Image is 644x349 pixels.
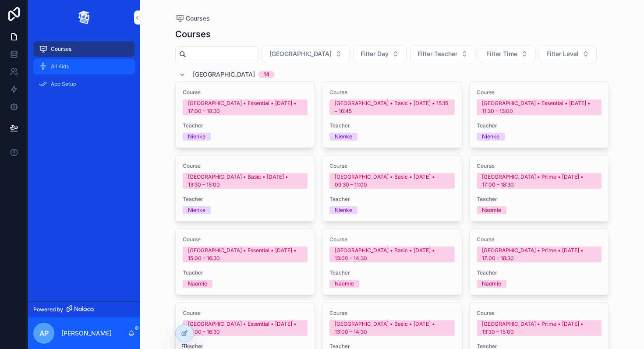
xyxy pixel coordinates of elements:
button: Select Button [410,46,475,62]
div: [GEOGRAPHIC_DATA] • Essential • [DATE] • 15:00 – 16:30 [188,247,303,262]
div: Nienke [188,206,205,214]
span: Courses [186,14,210,23]
div: 14 [264,71,269,78]
a: Course[GEOGRAPHIC_DATA] • Prime • [DATE] • 17:00 – 18:30TeacherNaomie [469,229,609,295]
a: App Setup [33,76,135,92]
span: Course [183,310,308,317]
span: Teacher [329,122,455,129]
span: Course [329,89,455,96]
h1: Courses [175,28,211,40]
span: AP [39,328,49,338]
button: Select Button [479,46,535,62]
span: Course [477,310,602,317]
span: Course [183,162,308,169]
div: [GEOGRAPHIC_DATA] • Basic • [DATE] • 15:15 – 16:45 [335,99,449,115]
span: Course [477,89,602,96]
div: [GEOGRAPHIC_DATA] • Basic • [DATE] • 13:30 – 15:00 [188,173,303,189]
p: [PERSON_NAME] [61,329,112,338]
a: Courses [175,14,210,23]
a: Courses [33,41,135,57]
img: App logo [77,11,91,25]
div: [GEOGRAPHIC_DATA] • Prime • [DATE] • 17:00 – 18:30 [482,247,597,262]
a: Course[GEOGRAPHIC_DATA] • Prime • [DATE] • 17:00 – 18:30TeacherNaomie [469,155,609,222]
a: Course[GEOGRAPHIC_DATA] • Basic • [DATE] • 13:00 – 14:30TeacherNaomie [322,229,462,295]
span: Teacher [329,269,455,276]
a: Course[GEOGRAPHIC_DATA] • Essential • [DATE] • 11:30 – 13:00TeacherNienke [469,81,609,148]
button: Select Button [539,46,597,62]
div: Nienke [335,206,352,214]
div: [GEOGRAPHIC_DATA] • Essential • [DATE] • 17:00 – 18:30 [188,99,303,115]
div: [GEOGRAPHIC_DATA] • Basic • [DATE] • 13:00 – 14:30 [335,247,449,262]
span: Powered by [33,306,63,313]
div: Naomie [482,280,501,288]
span: Teacher [477,196,602,203]
button: Select Button [353,46,407,62]
div: Nienke [335,133,352,141]
span: [GEOGRAPHIC_DATA] [193,70,255,79]
a: Course[GEOGRAPHIC_DATA] • Basic • [DATE] • 13:30 – 15:00TeacherNienke [175,155,315,222]
a: Course[GEOGRAPHIC_DATA] • Basic • [DATE] • 15:15 – 16:45TeacherNienke [322,81,462,148]
span: Course [477,236,602,243]
a: Course[GEOGRAPHIC_DATA] • Essential • [DATE] • 17:00 – 18:30TeacherNienke [175,81,315,148]
button: Select Button [262,46,350,62]
span: App Setup [51,81,76,88]
div: [GEOGRAPHIC_DATA] • Essential • [DATE] • 15:00 – 16:30 [188,320,303,336]
span: Course [183,236,308,243]
div: Naomie [188,280,207,288]
span: Course [329,236,455,243]
span: Teacher [183,122,308,129]
div: [GEOGRAPHIC_DATA] • Prime • [DATE] • 13:30 – 15:00 [482,320,597,336]
div: [GEOGRAPHIC_DATA] • Basic • [DATE] • 09:30 – 11:00 [335,173,449,189]
span: Teacher [183,269,308,276]
span: Teacher [477,122,602,129]
a: Powered by [28,301,140,317]
span: Course [183,89,308,96]
div: [GEOGRAPHIC_DATA] • Prime • [DATE] • 17:00 – 18:30 [482,173,597,189]
a: All Kids [33,59,135,74]
span: Teacher [477,269,602,276]
div: scrollable content [28,35,140,103]
div: Nienke [188,133,205,141]
span: Filter Time [486,49,517,58]
div: Nienke [482,133,499,141]
a: Course[GEOGRAPHIC_DATA] • Essential • [DATE] • 15:00 – 16:30TeacherNaomie [175,229,315,295]
span: Course [329,310,455,317]
div: Naomie [335,280,354,288]
span: Filter Level [546,49,579,58]
span: Filter Day [361,49,389,58]
span: All Kids [51,63,69,70]
span: Course [329,162,455,169]
span: Course [477,162,602,169]
a: Course[GEOGRAPHIC_DATA] • Basic • [DATE] • 09:30 – 11:00TeacherNienke [322,155,462,222]
div: [GEOGRAPHIC_DATA] • Basic • [DATE] • 13:00 – 14:30 [335,320,449,336]
span: Courses [51,46,71,53]
div: Naomie [482,206,501,214]
span: Teacher [183,196,308,203]
div: [GEOGRAPHIC_DATA] • Essential • [DATE] • 11:30 – 13:00 [482,99,597,115]
span: [GEOGRAPHIC_DATA] [269,49,332,58]
span: Filter Teacher [418,49,457,58]
span: Teacher [329,196,455,203]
